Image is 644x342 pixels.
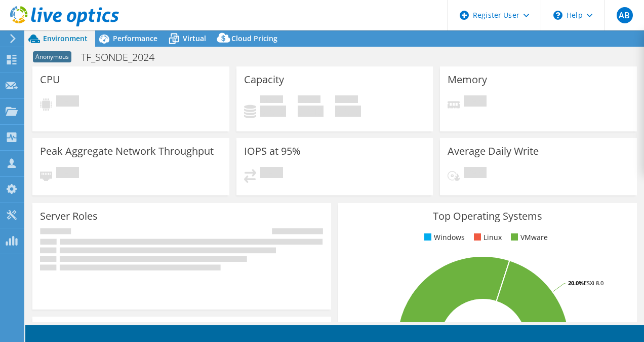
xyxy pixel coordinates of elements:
h3: Memory [448,74,487,85]
span: Virtual [183,33,206,43]
span: Pending [56,95,79,109]
h3: Average Daily Write [448,146,539,157]
h3: Top Operating Systems [346,211,629,222]
h1: TF_SONDE_2024 [76,52,170,63]
span: Pending [464,95,487,109]
span: AB [617,7,633,23]
span: Pending [464,167,487,181]
svg: \n [553,11,562,20]
h3: Peak Aggregate Network Throughput [40,146,214,157]
span: Pending [260,167,283,181]
li: Linux [471,232,502,243]
span: Free [298,95,320,106]
tspan: 20.0% [568,279,584,287]
h3: Server Roles [40,211,98,222]
span: Cloud Pricing [231,33,277,43]
span: Used [260,95,283,106]
span: Pending [56,167,79,181]
h3: IOPS at 95% [244,146,301,157]
h3: Capacity [244,74,284,85]
h4: 0 GiB [260,106,286,117]
span: Anonymous [33,51,71,62]
span: Environment [43,33,88,43]
h3: CPU [40,74,60,85]
li: Windows [422,232,465,243]
li: VMware [508,232,548,243]
h4: 0 GiB [298,106,324,117]
span: Total [335,95,358,106]
h4: 0 GiB [335,106,361,117]
tspan: ESXi 8.0 [584,279,603,287]
span: Performance [113,33,157,43]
